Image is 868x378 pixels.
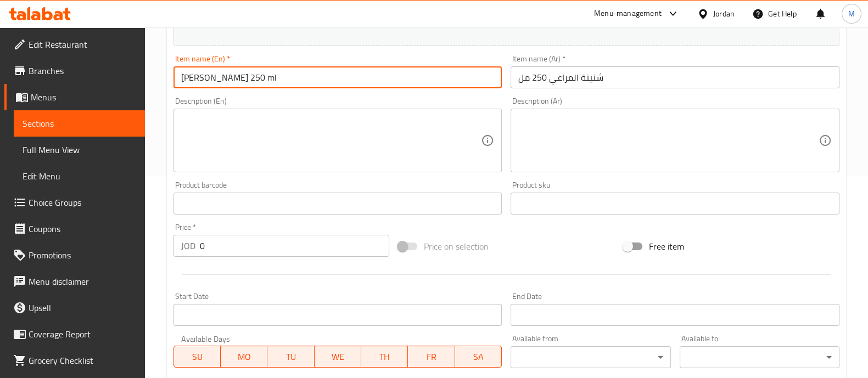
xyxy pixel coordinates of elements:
[4,216,145,242] a: Coupons
[29,354,136,367] span: Grocery Checklist
[4,347,145,374] a: Grocery Checklist
[412,349,450,365] span: FR
[29,222,136,235] span: Coupons
[4,242,145,268] a: Promotions
[173,346,221,368] button: SU
[14,137,145,163] a: Full Menu View
[221,346,267,368] button: MO
[408,346,455,368] button: FR
[178,349,216,365] span: SU
[4,84,145,110] a: Menus
[315,346,361,368] button: WE
[361,346,408,368] button: TH
[4,295,145,321] a: Upsell
[14,163,145,189] a: Edit Menu
[181,239,195,252] p: JOD
[200,235,390,257] input: Please enter price
[680,346,839,368] div: ​
[4,321,145,347] a: Coverage Report
[14,110,145,137] a: Sections
[4,31,145,58] a: Edit Restaurant
[4,268,145,295] a: Menu disclaimer
[173,193,502,215] input: Please enter product barcode
[713,8,735,20] div: Jordan
[511,346,670,368] div: ​
[366,349,404,365] span: TH
[848,8,855,20] span: M
[29,328,136,341] span: Coverage Report
[29,64,136,77] span: Branches
[272,349,310,365] span: TU
[424,240,489,253] span: Price on selection
[460,349,497,365] span: SA
[23,117,136,130] span: Sections
[29,275,136,288] span: Menu disclaimer
[511,193,839,215] input: Please enter product sku
[511,66,839,88] input: Enter name Ar
[594,7,662,20] div: Menu-management
[29,249,136,262] span: Promotions
[225,349,263,365] span: MO
[455,346,502,368] button: SA
[29,196,136,209] span: Choice Groups
[23,143,136,156] span: Full Menu View
[23,170,136,183] span: Edit Menu
[31,91,136,104] span: Menus
[319,349,357,365] span: WE
[29,301,136,314] span: Upsell
[29,38,136,51] span: Edit Restaurant
[267,346,314,368] button: TU
[4,189,145,216] a: Choice Groups
[4,58,145,84] a: Branches
[173,66,502,88] input: Enter name En
[649,240,684,253] span: Free item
